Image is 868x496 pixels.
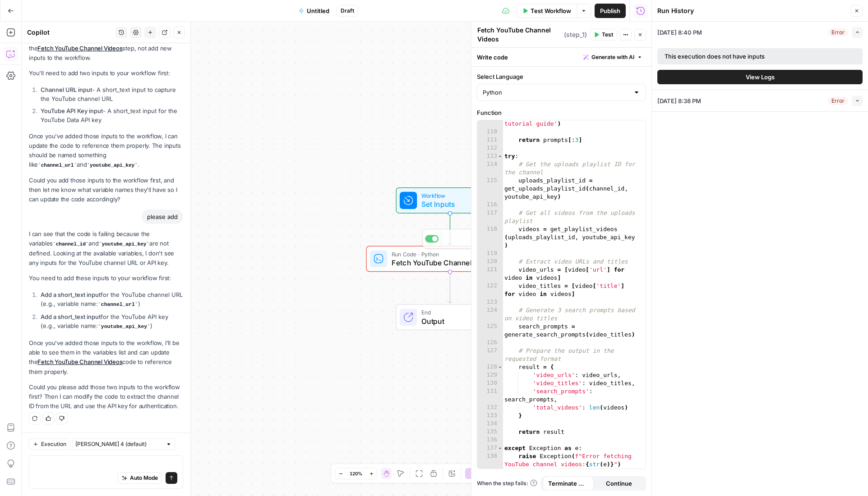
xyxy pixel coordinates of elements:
[421,316,495,327] span: Output
[99,241,149,247] code: youtube_api_key
[580,51,646,63] button: Generate with AI
[477,209,503,225] div: 117
[38,106,183,124] li: - A short_text input for the YouTube Data API key
[477,266,503,282] div: 121
[477,201,503,209] div: 116
[477,298,503,306] div: 123
[471,48,651,66] div: Write code
[477,250,503,258] div: 119
[498,152,503,160] span: Toggle code folding, rows 113 through 135
[37,45,122,52] a: Fetch YouTube Channel Videos
[477,160,503,177] div: 114
[448,214,452,245] g: Edge from start to step_1
[477,452,503,469] div: 138
[602,31,613,39] span: Test
[366,187,534,214] div: WorkflowSet InputsInputsTest Step
[477,26,562,44] textarea: Fetch YouTube Channel Videos
[41,313,101,320] strong: Add a short_text input
[118,472,162,484] button: Auto Mode
[477,152,503,160] div: 113
[466,176,494,186] span: Test Step
[421,191,475,200] span: Workflow
[498,444,503,452] span: Toggle code folding, rows 137 through 138
[29,68,183,78] p: You'll need to add two inputs to your workflow first:
[483,88,629,97] input: Python
[477,136,503,144] div: 111
[29,438,70,450] button: Execution
[29,132,183,170] p: Once you've added those inputs to the workflow, I can update the code to reference them properly....
[477,420,503,428] div: 134
[448,272,452,303] g: Edge from step_1 to end
[366,246,534,272] div: ErrorRun Code · PythonFetch YouTube Channel VideosStep 1Test
[41,440,66,448] span: Execution
[477,404,503,412] div: 132
[477,144,503,152] div: 112
[41,107,103,114] strong: YouTube API Key input
[29,176,183,204] p: Could you add those inputs to the workflow first, and then let me know what variable names they'l...
[498,363,503,371] span: Toggle code folding, rows 128 through 133
[41,291,101,298] strong: Add a short_text input
[548,479,588,488] span: Terminate Workflow
[477,177,503,201] div: 115
[293,4,335,18] button: Untitled
[75,440,162,449] input: Claude Sonnet 4 (default)
[657,96,701,105] span: [DATE] 8:38 PM
[828,97,848,105] div: Error
[477,371,503,379] div: 129
[657,70,863,84] button: View Logs
[98,302,138,307] code: channel_url
[29,382,183,411] p: Could you please add those two inputs to the workflow first? Then I can modify the code to extrac...
[591,53,634,61] span: Generate with AI
[477,479,537,487] a: When the step fails:
[477,323,503,339] div: 125
[29,273,183,283] p: You need to add these inputs to your workflow first:
[828,28,848,36] div: Error
[142,209,183,224] div: please add
[38,312,183,331] li: for the YouTube API key (e.g., variable name: )
[341,7,354,15] span: Draft
[307,6,329,15] span: Untitled
[38,85,183,103] li: - A short_text input to capture the YouTube channel URL
[477,444,503,452] div: 137
[53,241,88,247] code: channel_id
[590,29,617,41] button: Test
[130,474,158,482] span: Auto Mode
[87,163,137,168] code: youtube_api_key
[421,199,475,209] span: Set Inputs
[392,257,505,268] span: Fetch YouTube Channel Videos
[531,6,571,15] span: Test Workflow
[421,308,495,317] span: End
[746,73,775,82] span: View Logs
[657,28,702,37] span: [DATE] 8:40 PM
[41,86,92,93] strong: Channel URL input
[98,324,150,329] code: youtube_api_key
[392,250,505,258] span: Run Code · Python
[37,358,122,365] a: Fetch YouTube Channel Videos
[477,363,503,371] div: 128
[477,282,503,298] div: 122
[606,479,632,488] span: Continue
[517,4,577,18] button: Test Workflow
[477,347,503,363] div: 127
[350,470,362,477] span: 120%
[564,30,587,39] span: ( step_1 )
[477,108,646,117] label: Function
[477,306,503,323] div: 124
[38,290,183,309] li: for the YouTube channel URL (e.g., variable name: )
[595,4,626,18] button: Publish
[477,128,503,136] div: 110
[449,173,499,187] button: Test Step
[29,338,183,377] p: Once you've added those inputs to the workflow, I'll be able to see them in the variables list an...
[477,436,503,444] div: 136
[477,258,503,266] div: 120
[600,6,620,15] span: Publish
[38,163,77,168] code: channel_url
[477,428,503,436] div: 135
[477,412,503,420] div: 133
[594,476,645,491] button: Continue
[665,52,810,61] div: This execution does not have inputs
[477,379,503,387] div: 130
[477,387,503,404] div: 131
[477,339,503,347] div: 126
